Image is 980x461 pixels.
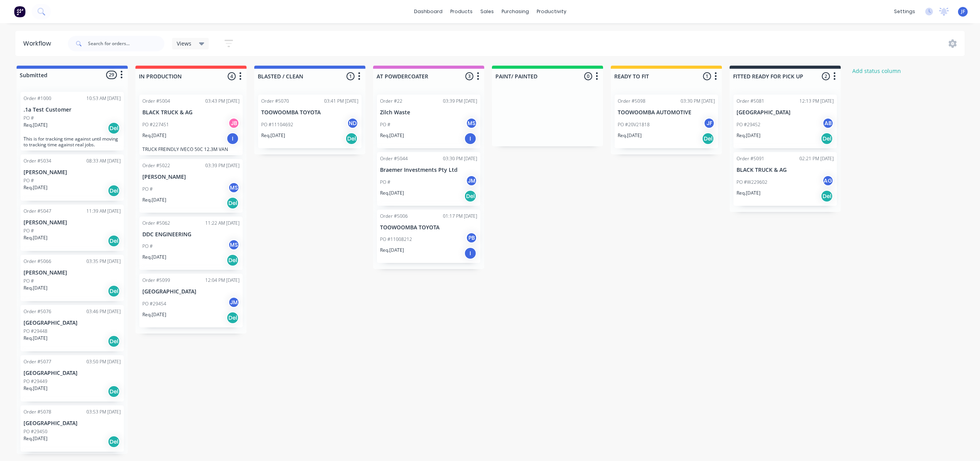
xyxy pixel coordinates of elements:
div: Order #506211:22 AM [DATE]DDC ENGINEERINGPO #MSReq.[DATE]Del [139,217,243,270]
div: AB [822,117,834,129]
div: Del [108,385,120,398]
div: Del [226,312,239,324]
a: dashboard [410,6,446,17]
div: Order #5098 [618,98,645,105]
div: sales [476,6,498,17]
div: settings [890,6,919,17]
div: Order #2203:39 PM [DATE]Zilch WastePO #MSReq.[DATE]I [377,95,480,148]
p: TOOWOOMBA AUTOMOTIVE [618,109,715,116]
div: Order #508112:13 PM [DATE][GEOGRAPHIC_DATA]PO #29452ABReq.[DATE]Del [733,95,837,148]
div: Order #5081 [737,98,764,105]
div: Del [108,436,120,448]
div: Del [108,185,120,197]
div: Del [464,190,476,202]
div: 03:39 PM [DATE] [205,162,240,169]
p: PO #29449 [24,378,47,385]
div: 03:50 PM [DATE] [86,358,121,365]
p: PO # [142,243,153,250]
div: Del [821,132,833,145]
div: I [464,247,476,259]
p: Req. [DATE] [142,132,166,139]
div: Order #507003:41 PM [DATE]TOOWOOMBA TOYOTAPO #11104692NDReq.[DATE]Del [258,95,362,148]
p: .1a Test Customer [24,107,121,113]
div: Order #5078 [24,408,51,415]
div: Del [226,197,239,209]
div: Order #506603:35 PM [DATE][PERSON_NAME]PO #Req.[DATE]Del [20,255,124,301]
div: Order #100010:53 AM [DATE].1a Test CustomerPO #Req.[DATE]DelThis is for tracking time against unt... [20,92,124,151]
div: 11:39 AM [DATE] [86,208,121,215]
input: Search for orders... [88,36,164,51]
p: [GEOGRAPHIC_DATA] [142,288,240,295]
p: DDC ENGINEERING [142,231,240,238]
p: BLACK TRUCK & AG [737,167,834,173]
p: PO # [380,179,390,186]
div: AG [822,175,834,186]
div: 03:30 PM [DATE] [681,98,715,105]
div: ND [347,117,358,129]
div: JB [228,117,240,129]
p: TOOWOOMBA TOYOTA [380,224,477,231]
p: Req. [DATE] [380,247,404,254]
div: purchasing [498,6,533,17]
div: Order #5062 [142,220,170,227]
p: PO #11008212 [380,236,412,243]
p: PO #29450 [24,428,47,435]
div: Order #5076 [24,308,51,315]
div: Order #500403:43 PM [DATE]BLACK TRUCK & AGPO #227451JBReq.[DATE]ITRUCK FREINDLY IVECO 50C 12.3M VAN [139,95,243,155]
span: JF [961,8,965,15]
p: Req. [DATE] [142,254,166,261]
p: Req. [DATE] [261,132,285,139]
div: Order #5070 [261,98,289,105]
div: 03:35 PM [DATE] [86,258,121,265]
p: Req. [DATE] [24,234,47,241]
div: 03:43 PM [DATE] [205,98,240,105]
p: PO #29454 [142,300,166,307]
div: Del [108,122,120,134]
div: 08:33 AM [DATE] [86,158,121,164]
p: Req. [DATE] [24,335,47,342]
div: Order #504403:30 PM [DATE]Braemer Investments Pty LtdPO #JMReq.[DATE]Del [377,152,480,206]
p: PO #W229602 [737,179,767,186]
div: I [226,132,239,145]
div: Order #5047 [24,208,51,215]
div: Order #1000 [24,95,51,102]
div: Order #509912:04 PM [DATE][GEOGRAPHIC_DATA]PO #29454JMReq.[DATE]Del [139,274,243,327]
div: Order #5022 [142,162,170,169]
p: PO #227451 [142,121,169,128]
p: PO # [24,227,34,234]
div: Order #5091 [737,155,764,162]
div: 10:53 AM [DATE] [86,95,121,102]
div: products [446,6,476,17]
div: Order #22 [380,98,402,105]
div: Del [821,190,833,202]
div: Order #5099 [142,277,170,284]
p: Req. [DATE] [142,197,166,203]
p: [GEOGRAPHIC_DATA] [24,370,121,376]
p: Braemer Investments Pty Ltd [380,167,477,173]
p: PO #29448 [24,328,47,335]
div: 03:30 PM [DATE] [443,155,477,162]
div: Del [108,335,120,347]
div: 02:21 PM [DATE] [799,155,834,162]
div: JF [703,117,715,129]
p: Req. [DATE] [24,122,47,129]
p: This is for tracking time against until moving to tracking time against real jobs. [24,136,121,147]
div: Order #5077 [24,358,51,365]
div: Order #5044 [380,155,408,162]
div: Order #5034 [24,158,51,164]
div: Del [108,235,120,247]
div: Order #507803:53 PM [DATE][GEOGRAPHIC_DATA]PO #29450Req.[DATE]Del [20,405,124,452]
div: productivity [533,6,570,17]
p: PO #11104692 [261,121,293,128]
div: MS [228,182,240,193]
div: 11:22 AM [DATE] [205,220,240,227]
p: [GEOGRAPHIC_DATA] [24,420,121,427]
div: Del [702,132,714,145]
p: [PERSON_NAME] [24,169,121,176]
p: [PERSON_NAME] [24,269,121,276]
p: PO # [24,177,34,184]
p: PO # [142,186,153,193]
p: [GEOGRAPHIC_DATA] [737,109,834,116]
span: Views [177,39,191,47]
p: PO # [24,278,34,285]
